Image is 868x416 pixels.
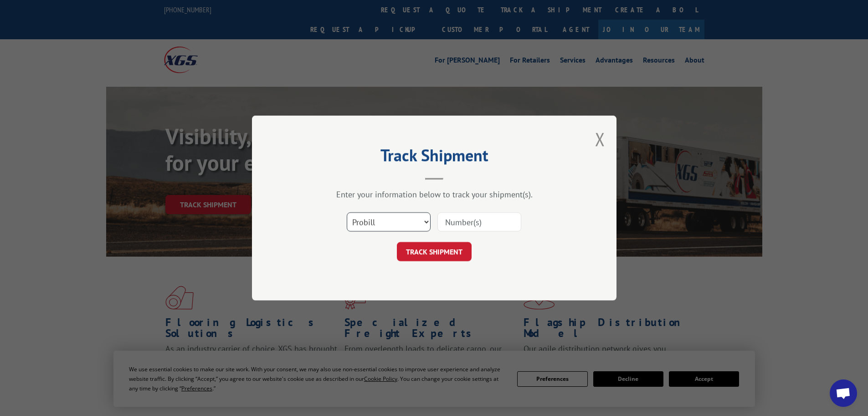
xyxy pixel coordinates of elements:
[437,212,521,232] input: Number(s)
[595,127,605,151] button: Close modal
[830,379,857,407] div: Open chat
[397,242,472,261] button: TRACK SHIPMENT
[298,149,571,166] h2: Track Shipment
[298,189,571,200] div: Enter your information below to track your shipment(s).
